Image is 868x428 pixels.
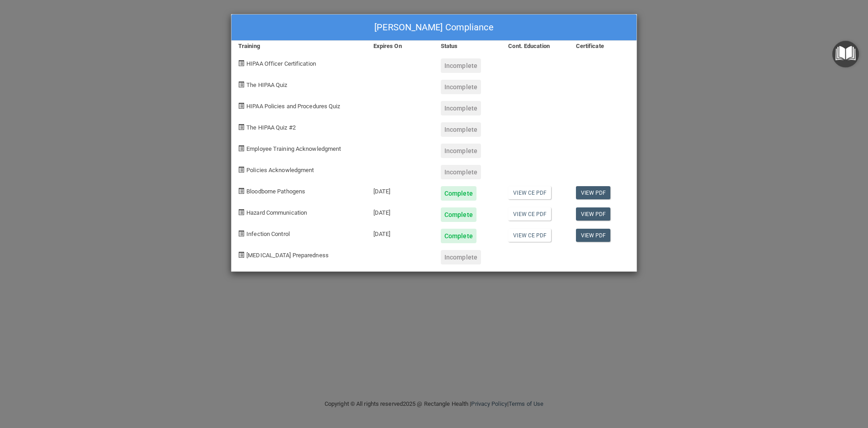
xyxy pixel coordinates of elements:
span: Bloodborne Pathogens [246,188,305,195]
div: Incomplete [441,101,481,115]
span: [MEDICAL_DATA] Preparedness [246,252,329,259]
span: Hazard Communication [246,209,307,216]
a: View CE PDF [508,207,551,221]
span: The HIPAA Quiz [246,82,287,88]
span: Policies Acknowledgment [246,167,314,173]
div: Expires On [367,41,434,52]
div: [DATE] [367,201,434,222]
div: Complete [441,229,476,243]
div: Complete [441,207,476,222]
div: Incomplete [441,122,481,137]
a: View PDF [576,229,611,242]
a: View CE PDF [508,229,551,242]
span: HIPAA Officer Certification [246,60,316,67]
span: Employee Training Acknowledgment [246,145,341,152]
div: Status [434,41,501,52]
span: HIPAA Policies and Procedures Quiz [246,103,340,110]
div: Cont. Education [501,41,569,52]
div: Incomplete [441,144,481,158]
div: Incomplete [441,165,481,179]
button: Open Resource Center [832,41,859,67]
a: View CE PDF [508,186,551,199]
a: View PDF [576,186,611,199]
div: Incomplete [441,250,481,264]
div: [PERSON_NAME] Compliance [231,14,637,41]
span: Infection Control [246,231,290,237]
div: [DATE] [367,179,434,201]
div: Training [231,41,367,52]
span: The HIPAA Quiz #2 [246,124,296,131]
div: [DATE] [367,222,434,243]
div: Complete [441,186,476,201]
div: Incomplete [441,58,481,73]
a: View PDF [576,207,611,221]
div: Incomplete [441,80,481,94]
div: Certificate [569,41,637,52]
